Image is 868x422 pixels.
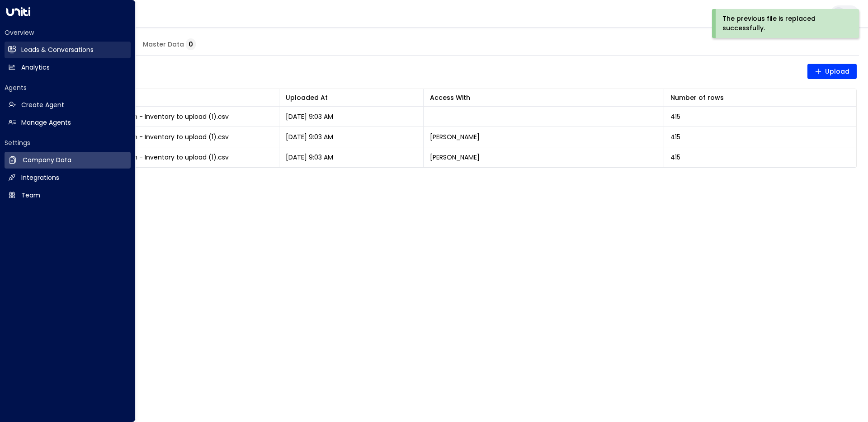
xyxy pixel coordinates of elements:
[670,92,850,103] div: Number of rows
[430,153,480,162] p: [PERSON_NAME]
[45,132,229,141] span: Spacemade Implementation - Inventory to upload (1).csv
[5,169,131,186] a: Integrations
[670,92,724,103] div: Number of rows
[45,153,229,162] span: Spacemade Implementation - Inventory to upload (1).csv
[21,118,71,127] h2: Manage Agents
[430,132,480,141] p: [PERSON_NAME]
[286,92,417,103] div: Uploaded At
[5,28,131,37] h2: Overview
[807,64,857,79] button: Upload
[286,112,333,121] p: [DATE] 9:03 AM
[815,66,850,77] span: Upload
[5,138,131,147] h2: Settings
[670,112,680,121] span: 415
[286,153,333,162] p: [DATE] 9:03 AM
[5,42,131,58] a: Leads & Conversations
[21,100,64,110] h2: Create Agent
[5,83,131,92] h2: Agents
[143,41,196,49] span: Master Data
[5,59,131,76] a: Analytics
[286,132,333,141] p: [DATE] 9:03 AM
[21,63,50,72] h2: Analytics
[21,45,94,55] h2: Leads & Conversations
[5,187,131,204] a: Team
[670,153,680,162] span: 415
[5,97,131,113] a: Create Agent
[670,132,680,141] span: 415
[5,114,131,131] a: Manage Agents
[21,191,40,200] h2: Team
[45,92,273,103] div: File Name
[430,92,657,103] div: Access With
[21,173,59,183] h2: Integrations
[186,38,196,50] span: 0
[286,92,328,103] div: Uploaded At
[5,152,131,169] a: Company Data
[23,155,71,165] h2: Company Data
[722,14,847,33] div: The previous file is replaced successfully.
[45,112,229,121] span: Spacemade Implementation - Inventory to upload (1).csv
